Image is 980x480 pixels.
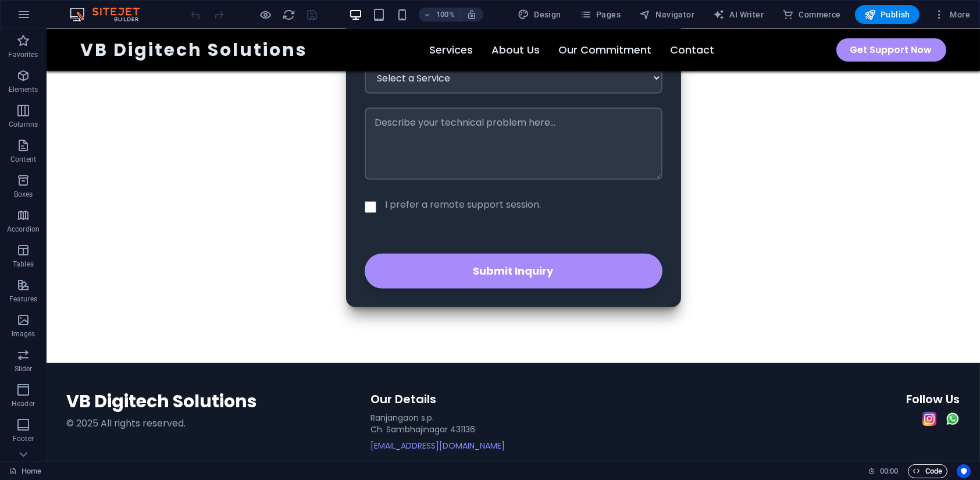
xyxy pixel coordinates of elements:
[339,169,495,183] label: I prefer a remote support session.
[580,9,621,20] span: Pages
[713,9,764,20] span: AI Writer
[855,5,920,24] button: Publish
[47,29,980,461] iframe: To enrich screen reader interactions, please activate Accessibility in Grammarly extension settings
[259,8,273,22] button: Click here to leave preview mode and continue editing
[12,329,35,339] p: Images
[12,399,35,408] p: Header
[708,5,768,24] button: AI Writer
[67,8,154,22] img: Editor Logo
[635,5,699,24] button: Navigator
[575,5,625,24] button: Pages
[868,464,899,478] h6: Session time
[324,411,610,422] a: [EMAIL_ADDRESS][DOMAIN_NAME]
[324,383,610,406] p: Ranjangaon s.p. Ch. Sambhajinagar 431136
[957,464,971,478] button: Usercentrics
[282,8,296,22] button: reload
[782,9,841,20] span: Commerce
[880,464,898,478] span: 00 00
[888,467,890,475] span: :
[20,387,140,401] p: © 2025 All rights reserved.
[628,362,914,378] p: Follow Us
[15,364,33,374] p: Slider
[913,464,942,478] span: Code
[466,9,477,20] i: On resize automatically adjust zoom level to fit chosen device.
[20,362,211,383] span: VB Digitech Solutions
[933,9,970,20] span: More
[899,383,913,397] img: Facebook
[639,9,694,20] span: Navigator
[8,50,38,59] p: Favorites
[13,259,34,269] p: Tables
[9,85,38,94] p: Elements
[513,5,566,24] div: Design (Ctrl+Alt+Y)
[876,383,890,397] img: Instagram
[14,190,33,199] p: Boxes
[908,464,947,478] button: Code
[513,5,566,24] button: Design
[318,225,616,259] button: Submit Inquiry
[9,294,37,304] p: Features
[9,464,41,478] a: Click to cancel selection. Double-click to open Pages
[778,5,846,24] button: Commerce
[7,225,40,234] p: Accordion
[864,9,910,20] span: Publish
[10,155,36,164] p: Content
[324,362,610,378] p: Our Details
[13,434,34,443] p: Footer
[518,9,561,20] span: Design
[419,8,460,22] button: 100%
[929,5,975,24] button: More
[9,120,38,129] p: Columns
[436,8,455,22] h6: 100%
